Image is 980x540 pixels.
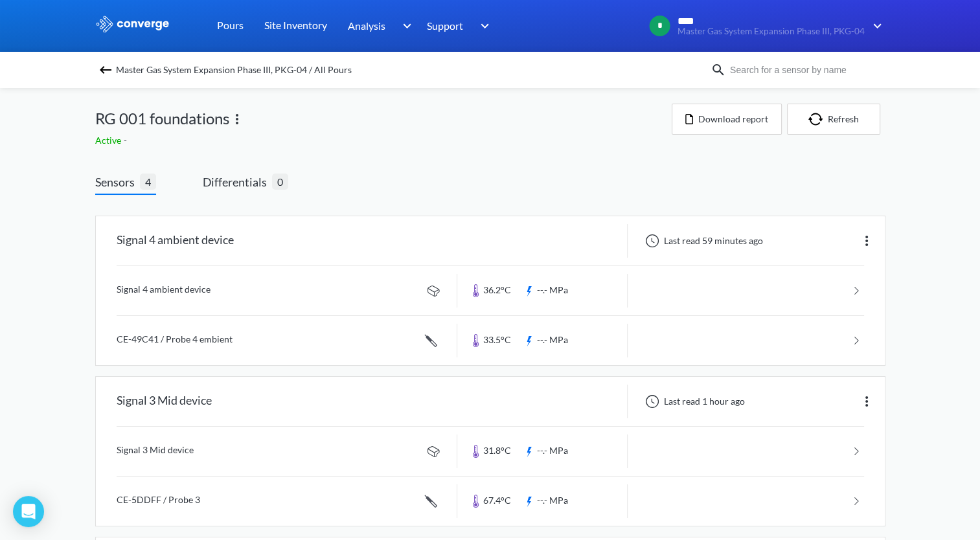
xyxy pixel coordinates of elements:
button: Refresh [787,104,880,135]
img: icon-file.svg [685,114,693,124]
input: Search for a sensor by name [726,63,883,77]
div: Signal 3 Mid device [117,385,212,418]
img: downArrow.svg [865,18,885,34]
button: Download report [672,104,782,135]
span: Analysis [348,17,385,34]
img: more.svg [859,233,874,249]
img: backspace.svg [98,62,113,78]
span: Sensors [95,173,140,191]
img: more.svg [229,111,245,127]
img: icon-refresh.svg [808,113,828,126]
span: Master Gas System Expansion Phase III, PKG-04 / All Pours [116,61,352,79]
span: Master Gas System Expansion Phase III, PKG-04 [678,27,865,36]
span: Support [427,17,463,34]
div: Signal 4 ambient device [117,224,234,258]
img: downArrow.svg [472,18,493,34]
div: Last read 59 minutes ago [638,233,767,249]
img: downArrow.svg [394,18,415,34]
div: Open Intercom Messenger [13,496,44,527]
span: 4 [140,174,156,190]
div: Last read 1 hour ago [638,394,749,409]
span: RG 001 foundations [95,106,229,131]
span: Differentials [203,173,272,191]
img: icon-search.svg [711,62,726,78]
span: Active [95,135,124,146]
span: 0 [272,174,288,190]
img: logo_ewhite.svg [95,16,170,32]
img: more.svg [859,394,874,409]
span: - [124,135,130,146]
